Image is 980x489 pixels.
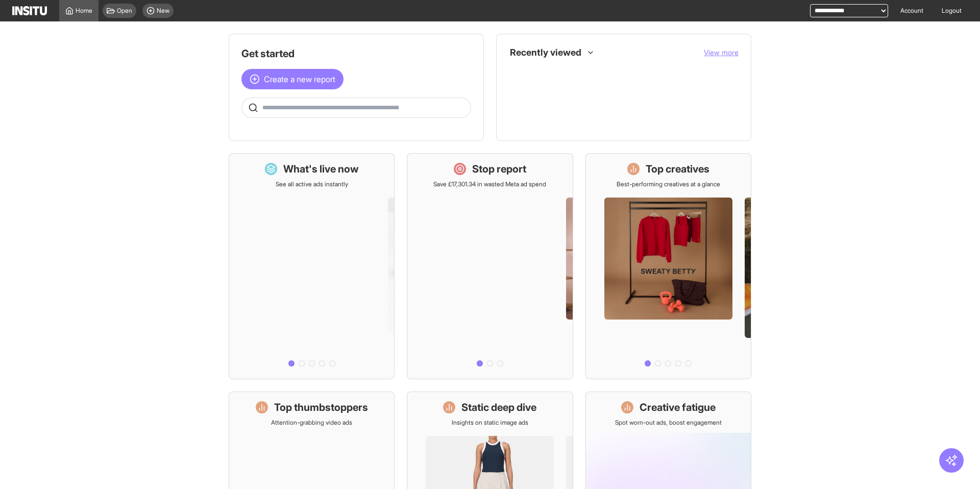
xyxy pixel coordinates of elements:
[283,162,359,176] h1: What's live now
[241,69,344,89] button: Create a new report
[646,162,709,176] h1: Top creatives
[585,153,751,379] a: Top creativesBest-performing creatives at a glance
[117,7,132,15] span: Open
[472,162,526,176] h1: Stop report
[433,180,546,188] p: Save £17,301.34 in wasted Meta ad spend
[407,153,573,379] a: Stop reportSave £17,301.34 in wasted Meta ad spend
[274,400,368,414] h1: Top thumbstoppers
[452,419,528,427] p: Insights on static image ads
[264,73,335,85] span: Create a new report
[617,180,720,188] p: Best-performing creatives at a glance
[271,419,352,427] p: Attention-grabbing video ads
[704,47,739,58] button: View more
[157,7,169,15] span: New
[276,180,348,188] p: See all active ads instantly
[704,48,739,57] span: View more
[229,153,395,379] a: What's live nowSee all active ads instantly
[76,7,92,15] span: Home
[241,46,471,61] h1: Get started
[461,400,536,414] h1: Static deep dive
[12,6,47,15] img: Logo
